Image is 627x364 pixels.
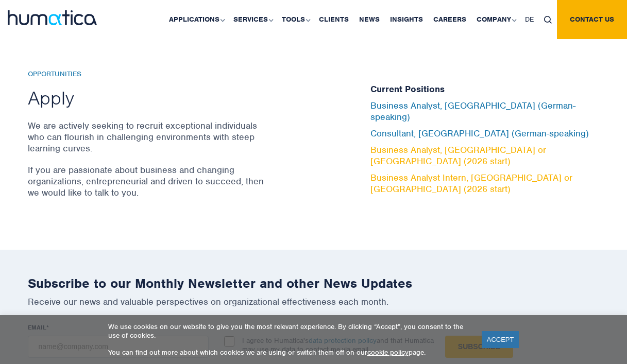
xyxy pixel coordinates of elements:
[370,84,600,95] h5: Current Positions
[108,348,469,357] p: You can find out more about which cookies we are using or switch them off on our page.
[370,144,546,167] a: Business Analyst, [GEOGRAPHIC_DATA] or [GEOGRAPHIC_DATA] (2026 start)
[370,100,575,123] a: Business Analyst, [GEOGRAPHIC_DATA] (German-speaking)
[28,86,267,110] h2: Apply
[28,296,600,307] p: Receive our news and valuable perspectives on organizational effectiveness each month.
[370,128,589,139] a: Consultant, [GEOGRAPHIC_DATA] (German-speaking)
[544,16,552,24] img: search_icon
[28,164,267,198] p: If you are passionate about business and changing organizations, entrepreneurial and driven to su...
[367,348,409,357] a: cookie policy
[8,10,97,25] img: logo
[28,275,600,291] h2: Subscribe to our Monthly Newsletter and other News Updates
[28,120,267,154] p: We are actively seeking to recruit exceptional individuals who can flourish in challenging enviro...
[525,15,534,24] span: DE
[108,322,469,340] p: We use cookies on our website to give you the most relevant experience. By clicking “Accept”, you...
[28,70,267,79] h6: Opportunities
[370,172,572,195] a: Business Analyst Intern, [GEOGRAPHIC_DATA] or [GEOGRAPHIC_DATA] (2026 start)
[482,331,519,348] a: ACCEPT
